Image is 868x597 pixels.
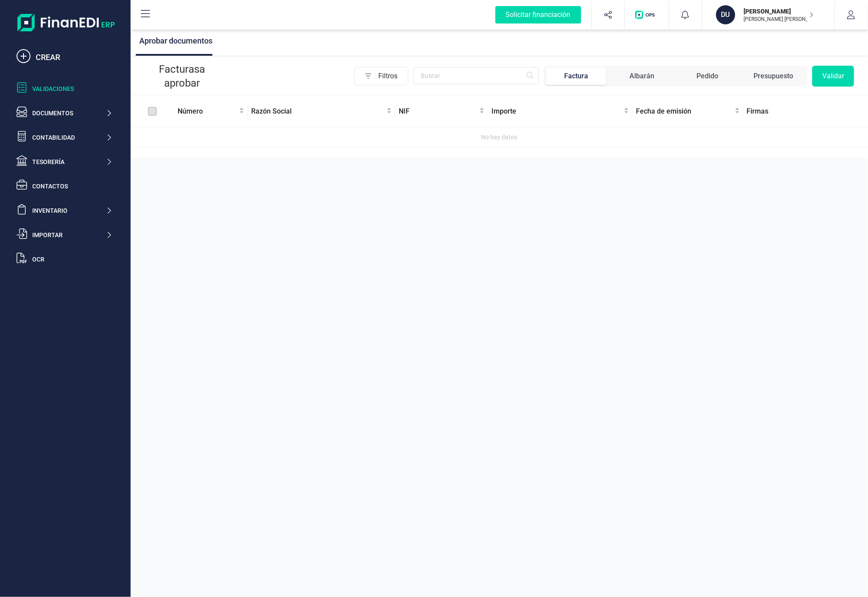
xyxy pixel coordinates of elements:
div: Presupuesto [754,71,793,81]
span: NIF [399,106,478,117]
div: Tesorería [32,158,106,166]
button: Filtros [354,67,408,85]
button: DU[PERSON_NAME][PERSON_NAME] [PERSON_NAME] [713,1,824,29]
div: Contactos [32,182,112,191]
span: Razón Social [251,106,385,117]
p: [PERSON_NAME] [744,7,814,16]
span: Importe [491,106,622,117]
img: Logo de OPS [635,10,658,19]
div: DU [716,5,735,24]
div: CREAR [36,51,112,64]
button: Validar [812,66,854,87]
div: Solicitar financiación [495,6,581,23]
span: Número [178,106,237,117]
div: No hay datos [134,132,865,142]
button: Solicitar financiación [485,1,592,29]
span: Aprobar documentos [139,36,212,45]
p: [PERSON_NAME] [PERSON_NAME] [744,16,814,23]
div: Pedido [697,71,719,81]
div: Albarán [629,71,654,81]
button: Logo de OPS [630,1,663,29]
div: Documentos [32,109,106,117]
p: Facturas a aprobar [145,62,220,90]
div: Inventario [32,206,106,215]
div: OCR [32,255,112,264]
div: Validaciones [32,84,112,93]
div: Contabilidad [32,133,106,142]
span: Fecha de emisión [636,106,733,117]
input: Buscar [414,67,539,84]
span: Filtros [378,67,408,85]
div: Importar [32,231,106,239]
img: Logo Finanedi [17,14,115,31]
div: Factura [564,71,588,81]
th: Firmas [744,96,851,127]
